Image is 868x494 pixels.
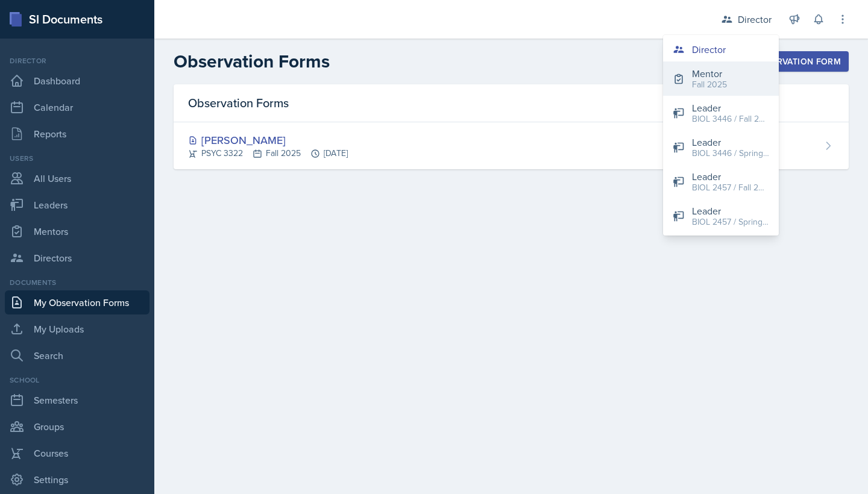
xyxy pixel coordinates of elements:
[174,84,849,122] div: Observation Forms
[5,441,149,465] a: Courses
[663,199,779,233] button: Leader BIOL 2457 / Spring 2025
[5,219,149,243] a: Mentors
[5,69,149,93] a: Dashboard
[5,95,149,119] a: Calendar
[5,317,149,341] a: My Uploads
[174,122,849,169] a: [PERSON_NAME] PSYC 3322Fall 2025[DATE]
[723,57,841,66] div: New Observation Form
[5,343,149,367] a: Search
[5,246,149,270] a: Directors
[663,37,779,61] button: Director
[188,147,348,160] div: PSYC 3322 Fall 2025 [DATE]
[5,290,149,314] a: My Observation Forms
[663,96,779,130] button: Leader BIOL 3446 / Fall 2023
[5,388,149,412] a: Semesters
[5,375,149,386] div: School
[692,135,769,149] div: Leader
[5,414,149,439] a: Groups
[5,193,149,217] a: Leaders
[5,153,149,164] div: Users
[5,467,149,492] a: Settings
[692,204,769,218] div: Leader
[5,277,149,288] div: Documents
[663,164,779,199] button: Leader BIOL 2457 / Fall 2024
[738,12,772,27] div: Director
[692,42,726,57] div: Director
[692,181,769,194] div: BIOL 2457 / Fall 2024
[692,169,769,184] div: Leader
[5,166,149,190] a: All Users
[174,51,330,72] h2: Observation Forms
[692,78,727,91] div: Fall 2025
[692,216,769,228] div: BIOL 2457 / Spring 2025
[663,61,779,96] button: Mentor Fall 2025
[188,132,348,148] div: [PERSON_NAME]
[692,113,769,125] div: BIOL 3446 / Fall 2023
[663,130,779,164] button: Leader BIOL 3446 / Spring 2024
[5,55,149,66] div: Director
[692,66,727,81] div: Mentor
[5,122,149,146] a: Reports
[715,51,849,72] button: New Observation Form
[692,101,769,115] div: Leader
[692,147,769,160] div: BIOL 3446 / Spring 2024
